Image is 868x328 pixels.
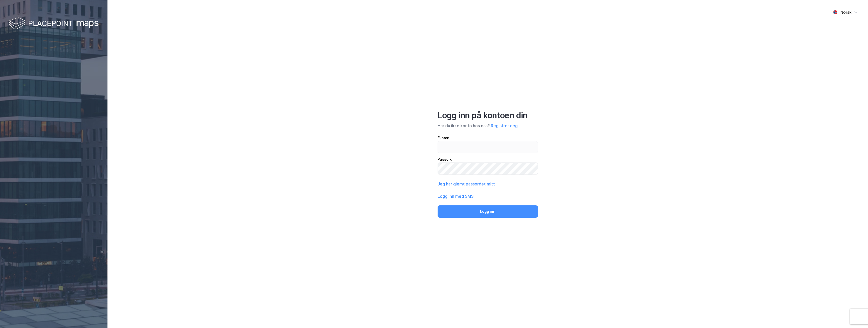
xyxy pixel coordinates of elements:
button: Jeg har glemt passordet mitt [438,181,495,187]
div: Norsk [840,9,852,15]
img: logo-white.f07954bde2210d2a523dddb988cd2aa7.svg [9,16,99,31]
div: Passord [438,156,538,162]
iframe: Chat Widget [842,303,868,328]
button: Logg inn med SMS [438,193,474,199]
div: Har du ikke konto hos oss? [438,123,538,129]
button: Logg inn [438,205,538,218]
div: E-post [438,135,538,141]
button: Registrer deg [491,123,518,129]
div: Logg inn på kontoen din [438,110,538,121]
